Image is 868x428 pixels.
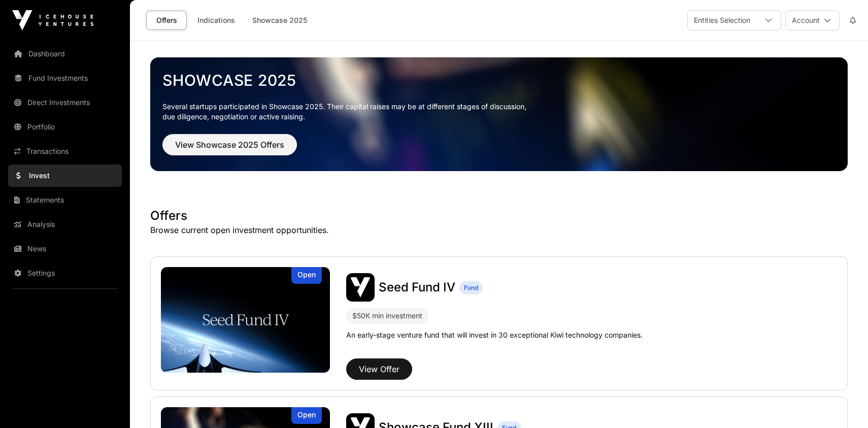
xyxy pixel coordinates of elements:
a: Dashboard [8,43,122,65]
p: An early-stage venture fund that will invest in 30 exceptional Kiwi technology companies. [346,330,643,340]
button: Account [785,10,840,30]
div: Open [291,407,322,424]
a: Portfolio [8,116,122,138]
a: News [8,238,122,260]
a: Direct Investments [8,91,122,114]
a: Showcase 2025 [162,71,836,89]
div: $50K min investment [346,308,428,324]
a: Showcase 2025 [246,11,314,30]
a: Offers [146,11,187,30]
a: View Showcase 2025 Offers [162,144,297,154]
a: Indications [191,11,242,30]
p: Browse current open investment opportunities. [150,224,848,236]
a: Transactions [8,140,122,162]
img: Showcase 2025 [150,57,848,171]
a: Settings [8,262,122,284]
span: View Showcase 2025 Offers [175,139,284,151]
span: Seed Fund IV [379,280,455,294]
div: Open [291,267,322,284]
p: Several startups participated in Showcase 2025. Their capital raises may be at different stages o... [162,102,836,122]
div: $50K min investment [352,310,422,322]
h1: Offers [150,208,848,224]
a: Analysis [8,213,122,236]
a: Invest [8,164,122,187]
div: Entities Selection [688,11,756,30]
a: Fund Investments [8,67,122,89]
a: Seed Fund IV [379,279,455,295]
button: View Offer [346,358,412,380]
a: Seed Fund IVOpen [161,267,330,373]
img: Seed Fund IV [346,273,375,302]
img: Seed Fund IV [161,267,330,373]
button: View Showcase 2025 Offers [162,134,297,155]
span: Fund [464,284,478,292]
a: Statements [8,189,122,211]
img: Icehouse Ventures Logo [12,10,93,30]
